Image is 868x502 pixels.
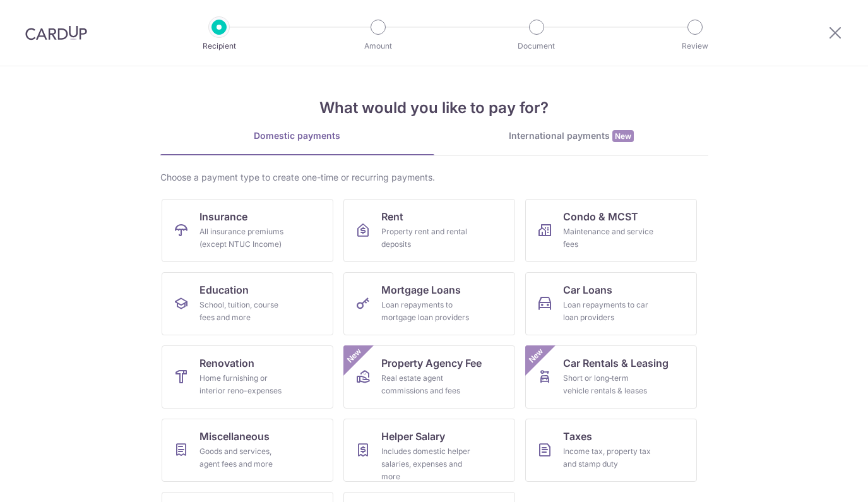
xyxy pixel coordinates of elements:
a: TaxesIncome tax, property tax and stamp duty [525,419,697,482]
span: Taxes [563,429,592,444]
span: Renovation [199,356,254,371]
img: CardUp [25,25,87,40]
span: Helper Salary [381,429,445,444]
span: New [612,130,634,142]
div: Income tax, property tax and stamp duty [563,445,654,470]
a: MiscellaneousGoods and services, agent fees and more [162,419,333,482]
span: New [525,345,546,366]
span: Car Rentals & Leasing [563,356,669,371]
h4: What would you like to pay for? [160,97,708,119]
span: Property Agency Fee [381,356,482,371]
span: Mortgage Loans [381,282,461,297]
p: Amount [331,40,425,52]
p: Document [490,40,583,52]
div: Loan repayments to mortgage loan providers [381,299,472,324]
span: Insurance [199,209,247,224]
div: Property rent and rental deposits [381,225,472,251]
div: Real estate agent commissions and fees [381,372,472,397]
div: Includes domestic helper salaries, expenses and more [381,445,472,483]
div: Loan repayments to car loan providers [563,299,654,324]
a: Condo & MCSTMaintenance and service fees [525,199,697,262]
p: Review [648,40,742,52]
div: Home furnishing or interior reno-expenses [199,372,290,397]
span: Miscellaneous [199,429,270,444]
a: EducationSchool, tuition, course fees and more [162,272,333,335]
div: Short or long‑term vehicle rentals & leases [563,372,654,397]
a: Car Rentals & LeasingShort or long‑term vehicle rentals & leasesNew [525,345,697,409]
a: Property Agency FeeReal estate agent commissions and feesNew [343,345,515,409]
div: School, tuition, course fees and more [199,299,290,324]
span: Rent [381,209,403,224]
a: Car LoansLoan repayments to car loan providers [525,272,697,335]
div: Goods and services, agent fees and more [199,445,290,470]
a: RenovationHome furnishing or interior reno-expenses [162,345,333,409]
span: Education [199,282,249,297]
a: RentProperty rent and rental deposits [343,199,515,262]
span: Car Loans [563,282,612,297]
div: Domestic payments [160,129,434,142]
div: International payments [434,129,708,143]
span: Condo & MCST [563,209,638,224]
p: Recipient [172,40,266,52]
div: Choose a payment type to create one-time or recurring payments. [160,171,708,184]
div: All insurance premiums (except NTUC Income) [199,225,290,251]
a: Mortgage LoansLoan repayments to mortgage loan providers [343,272,515,335]
div: Maintenance and service fees [563,225,654,251]
a: Helper SalaryIncludes domestic helper salaries, expenses and more [343,419,515,482]
a: InsuranceAll insurance premiums (except NTUC Income) [162,199,333,262]
span: New [343,345,364,366]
